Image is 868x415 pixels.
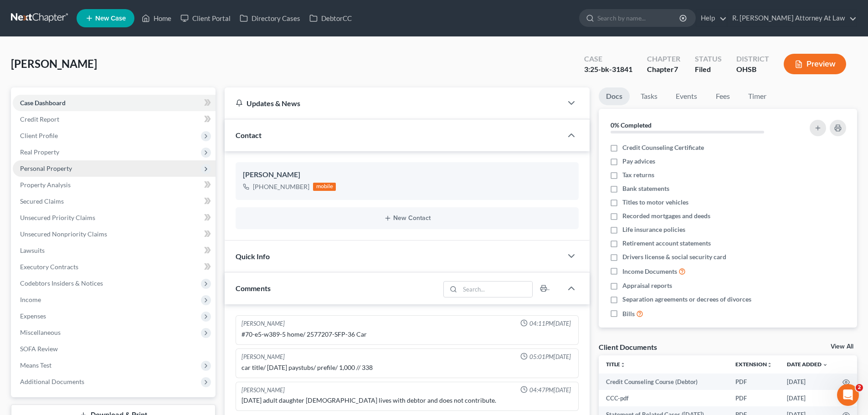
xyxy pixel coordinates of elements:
input: Search... [460,282,533,297]
span: Secured Claims [20,197,64,205]
td: CCC-pdf [599,390,728,406]
span: Quick Info [236,252,270,261]
a: Unsecured Nonpriority Claims [13,226,216,242]
a: Unsecured Priority Claims [13,210,216,226]
span: Contact [236,131,262,139]
span: Appraisal reports [622,281,672,290]
a: Date Added expand_more [787,361,828,368]
a: Executory Contracts [13,259,216,275]
div: [PERSON_NAME] [243,169,571,180]
td: [DATE] [780,390,835,406]
span: Income Documents [622,267,677,276]
span: Income [20,296,41,303]
a: SOFA Review [13,341,216,357]
span: Retirement account statements [622,239,711,248]
span: Lawsuits [20,246,45,254]
i: unfold_more [620,362,626,368]
div: car title/ [DATE] paystubs/ prefile/ 1,000 // 338 [241,363,573,372]
div: [PERSON_NAME] [241,386,285,395]
a: Directory Cases [235,10,305,26]
a: R. [PERSON_NAME] Attorney At Law [728,10,857,26]
div: mobile [313,183,336,191]
iframe: Intercom live chat [837,384,859,406]
span: Additional Documents [20,378,84,385]
a: Property Analysis [13,177,216,193]
span: Property Analysis [20,181,71,189]
a: Lawsuits [13,242,216,259]
div: Client Documents [599,342,657,352]
div: #70-e5-w389-5 home/ 2577207-SFP-36 Car [241,330,573,339]
td: PDF [728,374,780,390]
span: Executory Contracts [20,263,78,271]
span: Unsecured Nonpriority Claims [20,230,107,238]
span: Titles to motor vehicles [622,198,688,207]
span: Case Dashboard [20,99,66,107]
strong: 0% Completed [611,121,652,129]
span: Unsecured Priority Claims [20,214,95,221]
span: Personal Property [20,164,72,172]
input: Search by name... [597,10,681,26]
a: Credit Report [13,111,216,128]
i: unfold_more [767,362,772,368]
div: Updates & News [236,98,551,108]
td: [DATE] [780,374,835,390]
i: expand_more [822,362,828,368]
div: Chapter [647,64,680,75]
span: 2 [856,384,863,391]
span: Pay advices [622,157,655,166]
span: Credit Counseling Certificate [622,143,704,152]
div: Status [695,54,722,64]
div: 3:25-bk-31841 [584,64,632,75]
div: Filed [695,64,722,75]
button: Preview [784,54,846,74]
span: Real Property [20,148,59,156]
span: Means Test [20,361,51,369]
span: 04:11PM[DATE] [529,319,571,328]
div: OHSB [736,64,769,75]
td: PDF [728,390,780,406]
span: Bank statements [622,184,669,193]
span: Miscellaneous [20,328,61,336]
span: Recorded mortgages and deeds [622,211,710,220]
a: Extensionunfold_more [735,361,772,368]
span: Life insurance policies [622,225,685,234]
a: Help [696,10,727,26]
button: New Contact [243,215,571,222]
span: New Case [95,15,126,22]
a: Secured Claims [13,193,216,210]
a: Case Dashboard [13,95,216,111]
div: [DATE] adult daughter [DEMOGRAPHIC_DATA] lives with debtor and does not contribute. [241,396,573,405]
span: Codebtors Insiders & Notices [20,279,103,287]
div: Case [584,54,632,64]
span: 05:01PM[DATE] [529,353,571,361]
td: Credit Counseling Course (Debtor) [599,374,728,390]
div: [PERSON_NAME] [241,353,285,361]
a: Tasks [633,87,665,105]
a: Timer [741,87,774,105]
span: 04:47PM[DATE] [529,386,571,395]
span: 7 [674,65,678,73]
span: Credit Report [20,115,59,123]
span: [PERSON_NAME] [11,57,97,70]
span: Bills [622,309,635,318]
span: Drivers license & social security card [622,252,726,261]
div: District [736,54,769,64]
a: View All [831,343,853,350]
a: Client Portal [176,10,235,26]
span: SOFA Review [20,345,58,353]
a: Titleunfold_more [606,361,626,368]
span: Expenses [20,312,46,320]
a: DebtorCC [305,10,356,26]
span: Client Profile [20,132,58,139]
span: Tax returns [622,170,654,179]
a: Docs [599,87,630,105]
div: [PHONE_NUMBER] [253,182,309,191]
a: Fees [708,87,737,105]
span: Comments [236,284,271,292]
a: Events [668,87,704,105]
span: Separation agreements or decrees of divorces [622,295,751,304]
div: Chapter [647,54,680,64]
div: [PERSON_NAME] [241,319,285,328]
a: Home [137,10,176,26]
